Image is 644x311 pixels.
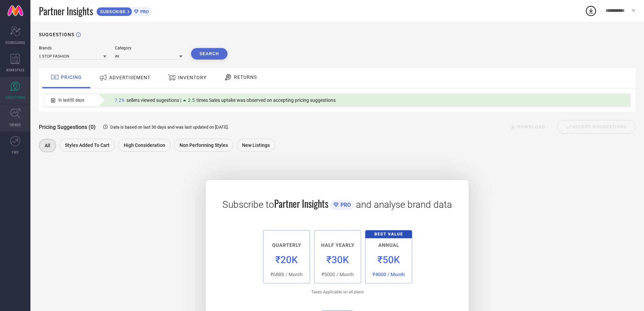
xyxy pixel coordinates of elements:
[111,96,339,105] div: Percentage of sellers who have viewed suggestions for the current Insight Type
[110,125,229,130] span: Data is based on last 30 days and was last updated on [DATE] .
[257,224,418,299] img: 1a6fb96cb29458d7132d4e38d36bc9c7.png
[274,197,328,210] span: Partner Insights
[557,120,636,134] div: Accept Suggestions
[9,122,21,127] span: TRENDS
[242,142,270,148] span: New Listings
[109,75,150,80] span: ADVERTISEMENT
[222,199,274,210] span: Subscribe to
[96,5,152,16] a: SUBSCRIBEPRO
[178,75,207,80] span: INVENTORY
[139,9,149,14] span: PRO
[58,98,84,103] span: In last 30 days
[124,142,165,148] span: High Consideration
[585,5,597,17] div: Open download list
[191,48,228,60] button: Search
[115,97,125,103] span: 7.2%
[115,46,183,50] div: Category
[65,142,110,148] span: Styles Added To Cart
[180,142,228,148] span: Non Performing Styles
[39,124,96,130] span: Pricing Suggestions (0)
[356,199,452,210] span: and analyse brand data
[39,46,106,50] div: Brands
[12,150,19,155] span: FWD
[97,9,127,14] span: SUBSCRIBE
[5,95,26,100] span: SUGGESTIONS
[339,202,351,208] span: PRO
[196,97,336,103] span: times Sales uptake was observed on accepting pricing suggestions
[45,143,50,148] span: All
[5,40,25,45] span: SCORECARDS
[234,74,257,80] span: RETURNS
[39,32,74,37] h1: SUGGESTIONS
[6,67,25,72] span: WORKSPACE
[126,97,181,103] span: sellers viewed sugestions |
[188,97,195,103] span: 2.5
[61,74,82,80] span: PRICING
[39,4,93,18] span: Partner Insights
